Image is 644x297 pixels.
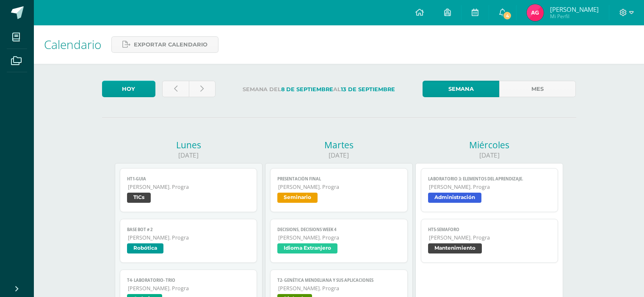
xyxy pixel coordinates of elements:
[421,219,558,263] a: HT5-Semaforo[PERSON_NAME]. PrograMantenimiento
[222,81,416,98] label: Semana del al
[428,227,551,232] span: HT5-Semaforo
[115,151,263,160] div: [DATE]
[499,81,576,97] a: Mes
[429,234,551,241] span: [PERSON_NAME]. Progra
[127,243,163,253] span: Robótica
[278,234,401,241] span: [PERSON_NAME]. Progra
[127,193,151,203] span: TICs
[428,243,482,253] span: Mantenimiento
[281,86,333,93] strong: 8 de Septiembre
[120,219,257,263] a: Base bot # 2[PERSON_NAME]. PrograRobótica
[44,36,101,52] span: Calendario
[127,227,250,232] span: Base bot # 2
[127,176,250,182] span: HT1-Guia
[128,183,250,191] span: [PERSON_NAME]. Progra
[270,219,408,263] a: Decisions, Decisions week 4[PERSON_NAME]. PrograIdioma Extranjero
[127,278,250,283] span: T4- Laboratorio- trio
[550,13,599,20] span: Mi Perfil
[415,139,563,151] div: Miércoles
[341,86,395,93] strong: 13 de Septiembre
[550,5,599,14] span: [PERSON_NAME]
[265,151,413,160] div: [DATE]
[428,176,551,182] span: LABORATORIO 3: Elementos del aprendizaje.
[421,168,558,212] a: LABORATORIO 3: Elementos del aprendizaje.[PERSON_NAME]. PrograAdministración
[415,151,563,160] div: [DATE]
[423,81,499,97] a: Semana
[102,81,155,97] a: Hoy
[278,183,401,191] span: [PERSON_NAME]. Progra
[120,168,257,212] a: HT1-Guia[PERSON_NAME]. PrograTICs
[428,193,481,203] span: Administración
[429,183,551,191] span: [PERSON_NAME]. Progra
[277,278,401,283] span: T2- Genética Mendeliana y sus aplicaciones
[115,139,263,151] div: Lunes
[278,285,401,292] span: [PERSON_NAME]. Progra
[128,234,250,241] span: [PERSON_NAME]. Progra
[111,36,218,53] a: Exportar calendario
[277,193,318,203] span: Seminario
[503,11,512,20] span: 4
[128,285,250,292] span: [PERSON_NAME]. Progra
[277,243,337,253] span: Idioma Extranjero
[134,37,207,52] span: Exportar calendario
[270,168,408,212] a: Presentación final[PERSON_NAME]. PrograSeminario
[527,4,544,21] img: 09a35472f6d348be82a8272cf48b580f.png
[265,139,413,151] div: Martes
[277,176,401,182] span: Presentación final
[277,227,401,232] span: Decisions, Decisions week 4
